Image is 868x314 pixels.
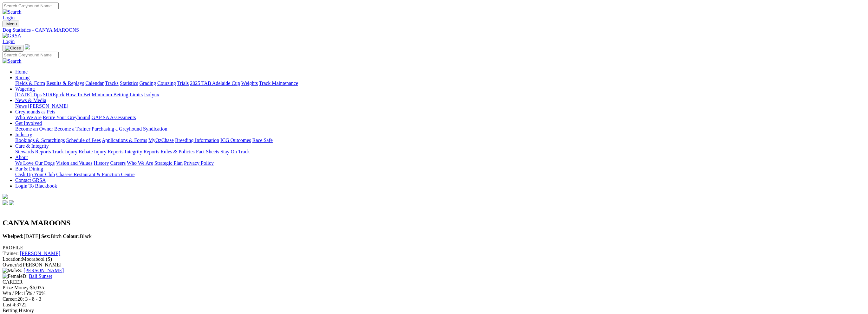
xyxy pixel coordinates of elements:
b: Whelped: [3,234,24,239]
span: Career: [3,296,17,302]
div: Get Involved [15,126,865,132]
a: [PERSON_NAME] [23,268,64,273]
b: Sex: [41,234,50,239]
a: Tracks [105,80,119,86]
a: Wagering [15,86,35,92]
a: Dog Statistics - CANYA MAROONS [3,27,865,33]
div: 20; 3 - 8 - 3 [3,296,865,302]
a: News [15,103,27,109]
a: Rules & Policies [160,149,195,154]
a: Syndication [143,126,167,131]
a: Track Injury Rebate [52,149,93,154]
div: CAREER [3,279,865,285]
a: About [15,155,28,160]
span: Bitch [41,234,62,239]
input: Search [3,52,59,58]
a: Bookings & Scratchings [15,138,65,143]
a: SUREpick [43,92,64,97]
a: Greyhounds as Pets [15,109,55,114]
span: Last 4: [3,302,16,307]
span: Owner/s: [3,262,21,267]
a: Home [15,69,28,74]
a: Purchasing a Greyhound [92,126,142,131]
a: Coursing [157,80,176,86]
div: Wagering [15,92,865,98]
img: Close [5,46,21,51]
a: Get Involved [15,120,42,126]
a: How To Bet [66,92,91,97]
img: Male [3,268,18,273]
a: Become an Owner [15,126,53,131]
a: Retire Your Greyhound [43,115,90,120]
a: Race Safe [252,138,272,143]
div: Industry [15,138,865,143]
div: Betting History [3,308,865,313]
a: 2025 TAB Adelaide Cup [190,80,240,86]
a: Strategic Plan [154,160,183,166]
div: Moorabool (S) [3,256,865,262]
span: Black [63,234,92,239]
div: 15% / 70% [3,291,865,296]
a: Industry [15,132,32,137]
div: News & Media [15,103,865,109]
img: GRSA [3,33,21,39]
a: Login [3,15,15,20]
span: Trainer: [3,251,19,256]
div: About [15,160,865,166]
a: Login To Blackbook [15,183,57,189]
a: Contact GRSA [15,177,46,183]
div: [PERSON_NAME] [3,262,865,268]
img: Search [3,9,22,15]
img: facebook.svg [3,200,8,205]
a: Fields & Form [15,80,45,86]
b: Colour: [63,234,80,239]
a: Become a Trainer [54,126,90,131]
a: Cash Up Your Club [15,172,55,177]
a: Integrity Reports [125,149,159,154]
span: Location: [3,256,22,262]
img: Female [3,273,23,279]
img: Search [3,58,22,64]
img: logo-grsa-white.png [3,194,8,199]
div: $6,035 [3,285,865,291]
div: PROFILE [3,245,865,251]
a: Injury Reports [94,149,123,154]
div: Racing [15,80,865,86]
a: GAP SA Assessments [92,115,136,120]
a: Trials [177,80,189,86]
a: Isolynx [144,92,159,97]
a: Who We Are [127,160,153,166]
a: [PERSON_NAME] [20,251,60,256]
a: We Love Our Dogs [15,160,55,166]
img: twitter.svg [9,200,14,205]
a: [PERSON_NAME] [28,103,68,109]
a: Grading [140,80,156,86]
a: History [94,160,109,166]
button: Toggle navigation [3,21,19,27]
a: Stewards Reports [15,149,51,154]
input: Search [3,3,59,9]
a: Vision and Values [56,160,92,166]
a: Bar & Dining [15,166,43,171]
a: Privacy Policy [184,160,214,166]
a: Chasers Restaurant & Function Centre [56,172,134,177]
a: ICG Outcomes [220,138,251,143]
a: Care & Integrity [15,143,49,149]
a: Applications & Forms [102,138,147,143]
span: D: [3,273,28,279]
a: Weights [241,80,258,86]
span: [DATE] [3,234,40,239]
a: Minimum Betting Limits [92,92,143,97]
button: Toggle navigation [3,45,23,52]
div: Bar & Dining [15,172,865,177]
span: Prize Money: [3,285,30,290]
a: Schedule of Fees [66,138,101,143]
a: Careers [110,160,126,166]
a: Track Maintenance [259,80,298,86]
h2: CANYA MAROONS [3,219,865,227]
a: MyOzChase [148,138,174,143]
a: Bali Sunset [29,273,52,279]
a: Who We Are [15,115,42,120]
a: Login [3,39,15,44]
